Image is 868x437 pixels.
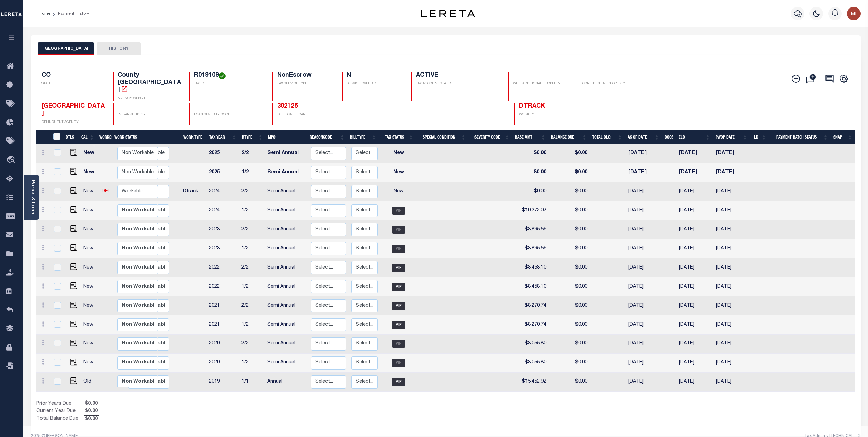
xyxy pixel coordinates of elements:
span: PIF [392,283,405,291]
td: [DATE] [676,201,713,221]
h4: County - [GEOGRAPHIC_DATA] [118,72,181,94]
span: [GEOGRAPHIC_DATA] [41,103,105,117]
td: $0.00 [549,315,590,335]
h4: CO [41,72,105,79]
th: Severity Code: activate to sort column ascending [468,130,512,144]
td: 2019 [206,373,239,392]
td: $8,895.56 [513,239,549,258]
a: Parcel & Loan [30,180,35,214]
th: ReasonCode: activate to sort column ascending [307,130,347,144]
td: $0.00 [513,144,549,163]
td: 2023 [206,220,239,239]
a: 302125 [277,103,298,109]
td: $8,270.74 [513,315,549,335]
td: New [81,201,99,221]
td: [DATE] [713,315,750,335]
p: IN BANKRUPTCY [118,112,181,117]
td: [DATE] [676,315,713,335]
a: DEL [102,189,111,194]
p: DUPLICATE LOAN [277,112,410,117]
h4: ACTIVE [416,72,500,79]
th: ELD: activate to sort column ascending [676,130,713,144]
td: [DATE] [625,296,663,315]
td: [DATE] [713,144,750,163]
td: [DATE] [625,315,663,335]
p: WORK TYPE [519,112,582,117]
td: 2024 [206,201,239,221]
td: [DATE] [713,258,750,277]
td: [DATE] [625,182,663,201]
span: PIF [392,207,405,215]
span: PIF [392,302,405,310]
td: 2022 [206,277,239,296]
td: $0.00 [549,335,590,354]
td: New [81,315,99,335]
td: $0.00 [549,296,590,315]
th: Tax Status: activate to sort column ascending [379,130,416,144]
td: [DATE] [713,335,750,354]
td: Semi Annual [265,315,308,335]
p: STATE [41,81,105,86]
td: [DATE] [676,296,713,315]
h4: R019109 [194,72,264,79]
td: 2023 [206,239,239,258]
p: DELINQUENT AGENCY [41,120,105,125]
span: PIF [392,378,405,386]
td: 2021 [206,296,239,315]
td: 2/2 [239,220,265,239]
p: TAX ID [194,81,264,86]
span: - [582,72,585,78]
td: New [81,144,99,163]
td: 2/2 [239,296,265,315]
td: $8,895.56 [513,220,549,239]
td: New [380,144,417,163]
i: travel_explore [6,156,17,165]
td: [DATE] [713,239,750,258]
td: Semi Annual [265,354,308,373]
td: [DATE] [713,220,750,239]
span: PIF [392,321,405,329]
td: 1/2 [239,354,265,373]
th: DTLS [63,130,79,144]
td: $8,270.74 [513,296,549,315]
td: $0.00 [549,239,590,258]
button: HISTORY [97,42,141,55]
td: [DATE] [625,258,663,277]
td: New [380,182,417,201]
td: $0.00 [549,373,590,392]
td: Dtrack [180,182,206,201]
td: [DATE] [713,296,750,315]
th: Work Status [112,130,158,144]
td: $8,458.10 [513,277,549,296]
td: $0.00 [513,163,549,182]
td: [DATE] [676,354,713,373]
th: BillType: activate to sort column ascending [347,130,379,144]
td: 2/2 [239,335,265,354]
h4: N [347,72,403,79]
td: 1/2 [239,239,265,258]
p: TAX SERVICE TYPE [277,81,334,86]
td: 1/2 [239,277,265,296]
th: &nbsp;&nbsp;&nbsp;&nbsp;&nbsp;&nbsp;&nbsp;&nbsp;&nbsp;&nbsp; [36,130,49,144]
td: [DATE] [676,144,713,163]
th: Base Amt: activate to sort column ascending [512,130,548,144]
td: [DATE] [713,373,750,392]
th: LD: activate to sort column ascending [750,130,769,144]
span: - [118,103,120,109]
a: Home [39,12,50,16]
td: Semi Annual [265,277,308,296]
button: [GEOGRAPHIC_DATA] [38,42,94,55]
td: 1/2 [239,315,265,335]
span: PIF [392,264,405,272]
span: $0.00 [84,416,99,423]
td: 2021 [206,315,239,335]
td: [DATE] [625,163,663,182]
th: MPO [265,130,307,144]
span: PIF [392,245,405,253]
td: 2025 [206,144,239,163]
th: RType: activate to sort column ascending [239,130,265,144]
td: New [81,220,99,239]
p: WITH ADDITIONAL PROPERTY [513,81,569,86]
td: New [81,182,99,201]
td: [DATE] [625,277,663,296]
